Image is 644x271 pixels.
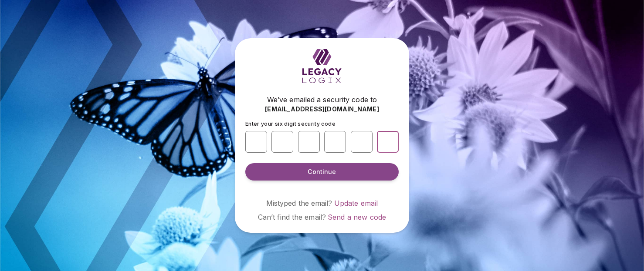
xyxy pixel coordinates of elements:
[245,120,336,127] span: Enter your six digit security code
[245,163,399,181] button: Continue
[334,199,378,207] a: Update email
[328,213,386,221] a: Send a new code
[265,105,379,114] span: [EMAIL_ADDRESS][DOMAIN_NAME]
[266,199,332,207] span: Mistyped the email?
[258,213,326,221] span: Can’t find the email?
[308,167,336,176] span: Continue
[267,94,377,105] span: We’ve emailed a security code to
